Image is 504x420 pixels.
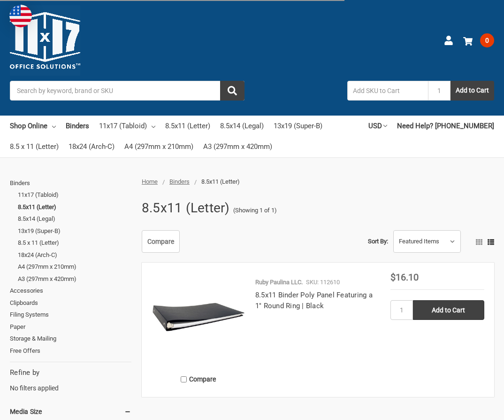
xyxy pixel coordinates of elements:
[124,136,193,157] a: A4 (297mm x 210mm)
[18,273,131,285] a: A3 (297mm x 420mm)
[169,178,190,185] a: Binders
[10,5,80,76] img: 11x17.com
[368,234,388,249] label: Sort By:
[255,291,373,310] a: 8.5x11 Binder Poly Panel Featuring a 1" Round Ring | Black
[390,272,419,283] span: $16.10
[99,116,155,136] a: 11x17 (Tabloid)
[18,237,131,249] a: 8.5 x 11 (Letter)
[10,136,59,157] a: 8.5 x 11 (Letter)
[181,376,187,382] input: Compare
[10,406,131,417] h5: Media Size
[201,178,240,185] span: 8.5x11 (Letter)
[10,309,131,321] a: Filing Systems
[10,345,131,357] a: Free Offers
[152,272,245,366] img: 8.5x11 Binder Poly Panel Featuring a 1" Round Ring | Black
[18,225,131,237] a: 13x19 (Super-B)
[18,189,131,201] a: 11x17 (Tabloid)
[10,367,131,378] h5: Refine by
[480,33,494,47] span: 0
[255,278,303,287] p: Ruby Paulina LLC.
[9,5,32,27] img: duty and tax information for United States
[10,297,131,309] a: Clipboards
[10,285,131,297] a: Accessories
[347,81,428,101] input: Add SKU to Cart
[10,177,131,189] a: Binders
[368,116,387,136] a: USD
[10,321,131,333] a: Paper
[274,116,322,136] a: 13x19 (Super-B)
[18,213,131,225] a: 8.5x14 (Legal)
[69,136,115,157] a: 18x24 (Arch-C)
[142,230,180,253] a: Compare
[463,28,494,53] a: 0
[10,367,131,393] div: No filters applied
[220,116,264,136] a: 8.5x14 (Legal)
[165,116,210,136] a: 8.5x11 (Letter)
[142,196,230,220] h1: 8.5x11 (Letter)
[451,81,494,101] button: Add to Cart
[66,116,89,136] a: Binders
[18,249,131,261] a: 18x24 (Arch-C)
[10,116,56,136] a: Shop Online
[18,201,131,213] a: 8.5x11 (Letter)
[152,372,245,387] label: Compare
[18,261,131,273] a: A4 (297mm x 210mm)
[413,300,484,320] input: Add to Cart
[397,116,494,136] a: Need Help? [PHONE_NUMBER]
[10,81,244,101] input: Search by keyword, brand or SKU
[233,206,277,215] span: (Showing 1 of 1)
[203,136,272,157] a: A3 (297mm x 420mm)
[306,278,340,287] p: SKU: 112610
[142,178,158,185] a: Home
[10,333,131,345] a: Storage & Mailing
